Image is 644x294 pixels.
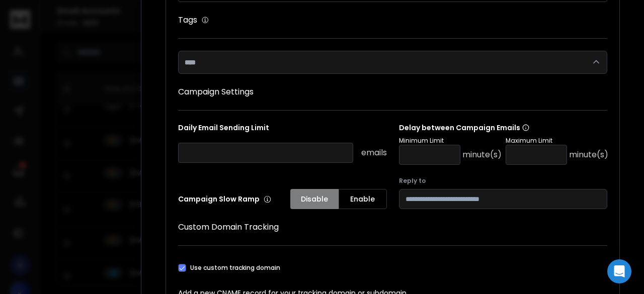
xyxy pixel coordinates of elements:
p: minute(s) [462,149,502,161]
p: Delay between Campaign Emails [399,123,608,133]
button: Disable [290,189,339,209]
label: Reply to [399,177,608,185]
h1: Custom Domain Tracking [178,221,607,233]
label: Use custom tracking domain [190,264,280,272]
h1: Campaign Settings [178,86,607,98]
p: Daily Email Sending Limit [178,123,387,137]
p: Campaign Slow Ramp [178,194,271,204]
button: Enable [339,189,387,209]
div: Open Intercom Messenger [607,259,631,283]
p: Maximum Limit [506,137,608,145]
p: emails [361,147,387,159]
p: Minimum Limit [399,137,502,145]
h1: Tags [178,14,197,26]
p: minute(s) [569,149,608,161]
